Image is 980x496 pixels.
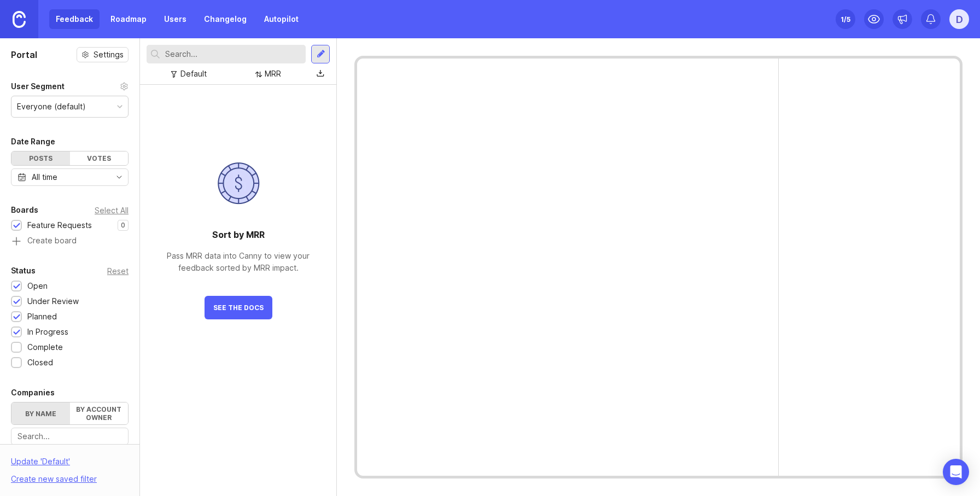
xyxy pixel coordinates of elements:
[11,48,37,61] h1: Portal
[27,219,92,231] div: Feature Requests
[27,295,79,307] div: Under Review
[265,68,281,80] div: MRR
[27,357,53,369] div: Closed
[197,9,253,29] a: Changelog
[94,49,124,60] span: Settings
[11,456,70,473] div: Update ' Default '
[27,311,57,323] div: Planned
[110,173,128,182] svg: toggle icon
[211,156,266,211] img: dollar graphic
[70,402,129,424] label: By account owner
[70,151,129,165] div: Votes
[205,296,272,319] button: See The Docs
[165,48,301,60] input: Search...
[949,9,969,29] button: D
[157,9,193,29] a: Users
[107,268,129,274] div: Reset
[95,207,129,213] div: Select All
[11,386,55,399] div: Companies
[32,171,57,183] div: All time
[11,151,70,165] div: Posts
[17,101,86,113] div: Everyone (default)
[156,250,320,274] div: Pass MRR data into Canny to view your feedback sorted by MRR impact.
[841,11,850,27] div: 1 /5
[13,11,26,28] img: Canny Home
[104,9,153,29] a: Roadmap
[11,203,38,217] div: Boards
[27,280,48,292] div: Open
[17,430,122,442] input: Search...
[11,473,97,485] div: Create new saved filter
[121,221,125,230] p: 0
[11,135,55,148] div: Date Range
[213,304,264,312] span: See The Docs
[77,47,129,62] button: Settings
[27,326,68,338] div: In Progress
[836,9,855,29] button: 1/5
[11,237,129,247] a: Create board
[11,264,36,277] div: Status
[11,402,70,424] label: By name
[156,228,320,241] div: Sort by MRR
[258,9,305,29] a: Autopilot
[180,68,207,80] div: Default
[27,341,63,353] div: Complete
[943,459,969,485] div: Open Intercom Messenger
[11,80,65,93] div: User Segment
